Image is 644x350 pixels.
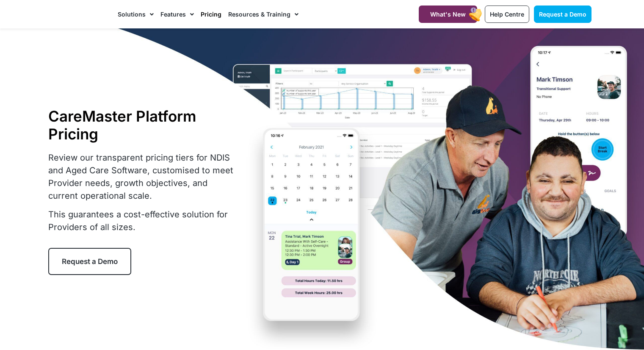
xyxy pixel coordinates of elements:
h1: CareMaster Platform Pricing [48,107,239,143]
p: Review our transparent pricing tiers for NDIS and Aged Care Software, customised to meet Provider... [48,151,239,202]
img: CareMaster Logo [52,8,109,21]
span: Request a Demo [539,11,586,18]
a: Help Centre [485,6,529,23]
a: Request a Demo [534,6,591,23]
span: Help Centre [490,11,524,18]
span: What's New [430,11,466,18]
a: Request a Demo [48,248,131,275]
span: Request a Demo [62,257,118,266]
p: This guarantees a cost-effective solution for Providers of all sizes. [48,208,239,233]
a: What's New [419,6,477,23]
